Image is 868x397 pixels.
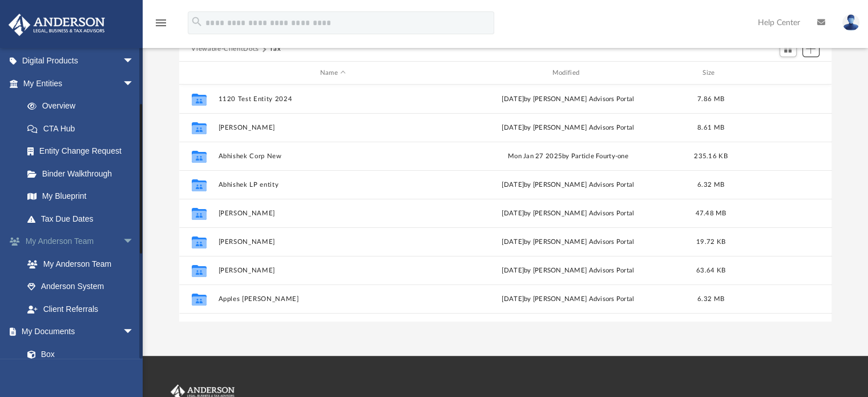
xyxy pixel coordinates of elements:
div: Modified [453,68,683,78]
span: arrow_drop_down [123,320,146,344]
button: 1120 Test Entity 2024 [218,95,448,103]
button: Switch to Grid View [780,41,797,57]
button: Abhishek LP entity [218,181,448,189]
div: id [184,68,212,78]
a: My Blueprint [16,185,146,208]
span: arrow_drop_down [123,50,146,73]
button: Tax [269,44,281,54]
div: Mon Jan 27 2025 by Particle Fourty-one [453,151,683,162]
span: 63.64 KB [696,267,725,274]
button: Apples [PERSON_NAME] [218,295,448,303]
span: 6.32 MB [697,296,724,302]
span: 235.16 KB [694,153,727,159]
a: My Anderson Team [16,252,146,275]
a: Anderson System [16,275,151,298]
a: Entity Change Request [16,140,151,163]
span: 47.48 MB [695,210,726,216]
button: [PERSON_NAME] [218,267,448,274]
span: arrow_drop_down [123,230,146,254]
a: My Anderson Teamarrow_drop_down [8,230,151,253]
button: Viewable-ClientDocs [191,44,259,54]
div: [DATE] by [PERSON_NAME] Advisors Portal [453,180,683,190]
a: menu [154,22,168,30]
div: Size [688,68,733,78]
a: My Entitiesarrow_drop_down [8,72,151,95]
div: grid [179,85,832,321]
div: [DATE] by [PERSON_NAME] Advisors Portal [453,237,683,247]
button: Abhishek Corp New [218,153,448,160]
button: [PERSON_NAME] [218,124,448,131]
a: CTA Hub [16,117,151,140]
button: Add [802,41,819,57]
img: User Pic [842,14,859,31]
div: id [738,68,818,78]
a: Client Referrals [16,298,151,320]
div: [DATE] by [PERSON_NAME] Advisors Portal [453,294,683,304]
div: [DATE] by [PERSON_NAME] Advisors Portal [453,208,683,219]
i: menu [154,16,168,30]
a: My Documentsarrow_drop_down [8,320,146,343]
a: Digital Productsarrow_drop_down [8,50,151,73]
a: Binder Walkthrough [16,162,151,185]
button: [PERSON_NAME] [218,210,448,217]
a: Overview [16,95,151,118]
button: [PERSON_NAME] [218,238,448,246]
a: Tax Due Dates [16,207,151,230]
div: [DATE] by [PERSON_NAME] Advisors Portal [453,123,683,133]
span: 7.86 MB [697,96,724,102]
span: 19.72 KB [696,239,725,245]
div: [DATE] by [PERSON_NAME] Advisors Portal [453,266,683,276]
a: Box [16,343,140,366]
i: search [191,15,203,28]
img: Anderson Advisors Platinum Portal [5,14,108,36]
span: arrow_drop_down [123,72,146,95]
div: [DATE] by [PERSON_NAME] Advisors Portal [453,94,683,105]
div: Name [217,68,447,78]
span: 6.32 MB [697,182,724,188]
span: 8.61 MB [697,125,724,131]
